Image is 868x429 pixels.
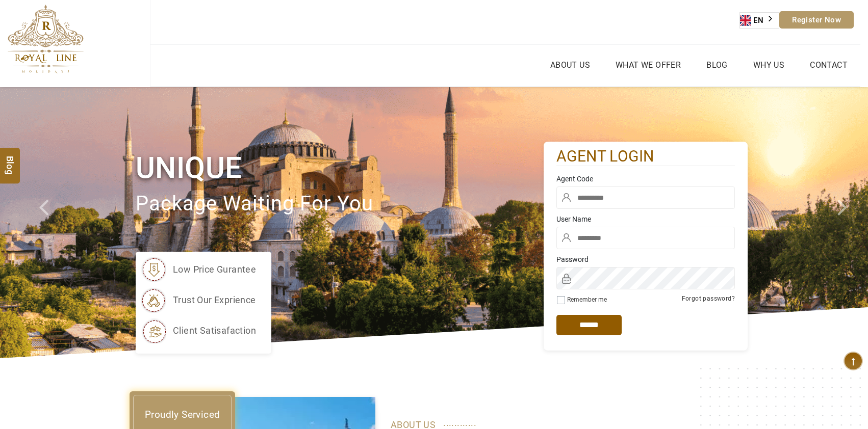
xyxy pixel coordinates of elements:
[556,254,735,264] label: Password
[141,257,256,282] li: low price gurantee
[739,12,779,29] div: Language
[682,295,735,302] a: Forgot password?
[556,214,735,224] label: User Name
[556,147,735,167] h2: agent login
[141,318,256,343] li: client satisafaction
[751,58,787,72] a: Why Us
[8,5,84,73] img: The Royal Line Holidays
[613,58,683,72] a: What we Offer
[704,58,730,72] a: Blog
[556,174,735,184] label: Agent Code
[807,58,850,72] a: Contact
[136,187,544,221] p: package waiting for you
[740,13,779,28] a: EN
[548,58,593,72] a: About Us
[567,296,607,303] label: Remember me
[825,87,868,358] a: Check next image
[136,149,544,187] h1: Unique
[141,287,256,313] li: trust our exprience
[26,87,69,358] a: Check next prev
[739,12,779,29] aside: Language selected: English
[4,156,17,165] span: Blog
[779,11,854,29] a: Register Now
